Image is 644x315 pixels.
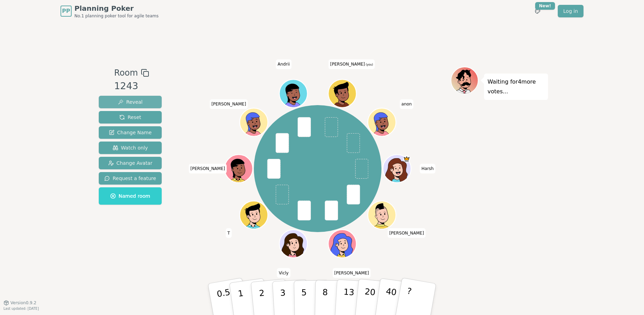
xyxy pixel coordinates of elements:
[108,160,153,167] span: Change Avatar
[329,80,355,107] button: Click to change your avatar
[99,96,162,108] button: Reveal
[403,155,410,162] span: Harsh is the host
[10,300,37,306] span: Version 0.9.2
[104,175,156,182] span: Request a feature
[3,307,39,310] span: Last updated: [DATE]
[276,59,291,69] span: Click to change your name
[109,129,152,136] span: Change Name
[61,3,159,19] a: PPPlanning PokerNo.1 planning poker tool for agile teams
[420,164,435,173] span: Click to change your name
[62,7,70,15] span: PP
[118,99,143,105] span: Reveal
[119,114,141,121] span: Reset
[74,13,159,19] span: No.1 planning poker tool for agile teams
[99,187,162,205] button: Named room
[99,111,162,124] button: Reset
[531,5,544,17] button: New!
[210,99,248,109] span: Click to change your name
[99,126,162,139] button: Change Name
[110,193,150,199] span: Named room
[74,3,159,13] span: Planning Poker
[114,79,149,93] div: 1243
[365,63,373,66] span: (you)
[329,59,375,69] span: Click to change your name
[99,142,162,154] button: Watch only
[3,300,37,306] button: Version0.9.2
[332,268,371,278] span: Click to change your name
[99,172,162,185] button: Request a feature
[226,228,232,238] span: Click to change your name
[488,77,545,96] p: Waiting for 4 more votes...
[114,67,138,79] span: Room
[113,144,148,151] span: Watch only
[189,164,227,173] span: Click to change your name
[99,157,162,169] button: Change Avatar
[558,5,583,17] a: Log in
[535,2,555,10] div: New!
[387,228,426,238] span: Click to change your name
[400,99,413,109] span: Click to change your name
[277,268,290,278] span: Click to change your name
